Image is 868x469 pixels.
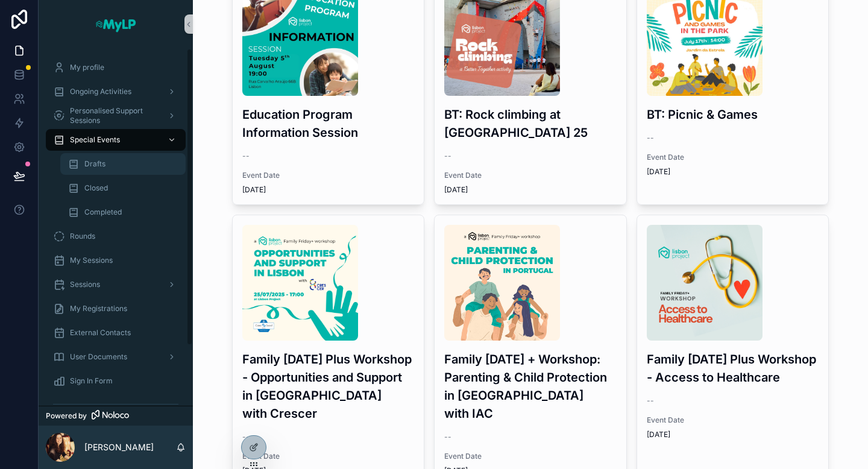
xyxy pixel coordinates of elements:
span: Powered by [46,411,87,421]
h3: Family [DATE] + Workshop: Parenting & Child Protection in [GEOGRAPHIC_DATA] with IAC [444,350,617,423]
span: Personalised Support Sessions [70,106,158,125]
a: Sessions [46,274,186,295]
a: Special Events [46,129,186,151]
span: Completed [84,207,122,217]
a: Ongoing Activities [46,81,186,102]
span: Event Date [647,415,819,425]
a: Powered by [39,406,193,426]
span: Drafts [84,159,105,169]
span: My profile [70,63,104,72]
span: -- [242,151,250,161]
a: My Sessions [46,250,186,271]
h3: Family [DATE] Plus Workshop - Opportunities and Support in [GEOGRAPHIC_DATA] with Crescer [242,350,415,423]
a: My profile [46,57,186,78]
img: Access-to-Healthcare---June-(1).png [647,225,763,341]
span: Event Date [242,452,415,461]
a: Completed [60,201,186,223]
span: Rounds [70,231,95,241]
span: External Contacts [70,328,131,338]
p: [PERSON_NAME] [84,441,154,453]
span: [DATE] [647,430,819,439]
span: User Documents [70,352,127,362]
a: Rounds [46,225,186,247]
span: Event Date [647,153,819,162]
h3: Family [DATE] Plus Workshop - Access to Healthcare [647,350,819,386]
a: My Registrations [46,298,186,319]
a: Personalised Support Sessions [46,105,186,127]
span: Event Date [444,171,617,180]
span: Ongoing Activities [70,87,131,96]
a: External Contacts [46,322,186,344]
span: -- [647,396,654,406]
span: Event Date [242,171,415,180]
a: Sign In Form [46,370,186,392]
span: -- [444,432,451,442]
img: App logo [95,14,137,34]
a: Closed [60,177,186,199]
a: User Documents [46,346,186,368]
span: -- [444,151,451,161]
span: -- [647,133,654,143]
span: Special Events [70,135,120,145]
span: -- [242,432,250,442]
span: Sessions [70,280,100,289]
a: Drafts [60,153,186,175]
img: MyLP-(1).jpg [444,225,560,341]
h3: BT: Picnic & Games [647,105,819,124]
span: Sign In Form [70,376,113,386]
h3: Education Program Information Session [242,105,415,142]
span: My Registrations [70,304,127,313]
span: [DATE] [647,167,819,177]
h3: BT: Rock climbing at [GEOGRAPHIC_DATA] 25 [444,105,617,142]
img: Poster-(11)-(2).png [242,225,358,341]
span: [DATE] [444,185,617,195]
span: [DATE] [242,185,415,195]
span: Closed [84,183,108,193]
div: scrollable content [39,48,193,406]
span: Event Date [444,452,617,461]
span: My Sessions [70,256,113,265]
